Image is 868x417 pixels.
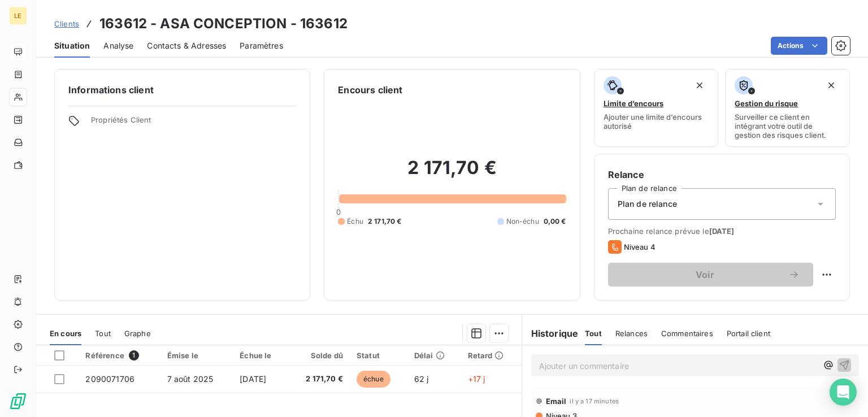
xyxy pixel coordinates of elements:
[85,374,134,384] span: 2090071706
[85,350,153,360] div: Référence
[506,216,539,227] span: Non-échu
[771,37,827,55] button: Actions
[50,329,81,338] span: En cours
[368,216,402,227] span: 2 171,70 €
[167,374,214,384] span: 7 août 2025
[95,329,111,338] span: Tout
[338,83,402,97] h6: Encours client
[522,327,579,340] h6: Historique
[608,227,836,236] span: Prochaine relance prévue le
[468,374,485,384] span: +17 j
[240,351,281,360] div: Échue le
[735,99,798,108] span: Gestion du risque
[357,371,390,388] span: échue
[103,40,133,51] span: Analyse
[129,350,139,360] span: 1
[240,374,266,384] span: [DATE]
[167,351,227,360] div: Émise le
[735,112,840,140] span: Surveiller ce client en intégrant votre outil de gestion des risques client.
[9,392,27,410] img: Logo LeanPay
[585,329,602,338] span: Tout
[604,99,663,108] span: Limite d’encours
[414,374,429,384] span: 62 j
[725,69,850,147] button: Gestion du risqueSurveiller ce client en intégrant votre outil de gestion des risques client.
[357,351,401,360] div: Statut
[570,398,619,405] span: il y a 17 minutes
[124,329,151,338] span: Graphe
[468,351,515,360] div: Retard
[147,40,226,51] span: Contacts & Adresses
[338,157,566,190] h2: 2 171,70 €
[709,227,735,236] span: [DATE]
[54,18,79,29] a: Clients
[661,329,713,338] span: Commentaires
[594,69,719,147] button: Limite d’encoursAjouter une limite d’encours autorisé
[68,83,296,97] h6: Informations client
[608,168,836,181] h6: Relance
[830,379,857,406] div: Open Intercom Messenger
[615,329,648,338] span: Relances
[54,19,79,28] span: Clients
[295,373,343,385] span: 2 171,70 €
[9,7,27,25] div: LE
[618,198,677,210] span: Plan de relance
[622,270,788,279] span: Voir
[99,14,348,34] h3: 163612 - ASA CONCEPTION - 163612
[604,112,709,131] span: Ajouter une limite d’encours autorisé
[240,40,283,51] span: Paramètres
[608,263,813,286] button: Voir
[54,40,90,51] span: Situation
[414,351,454,360] div: Délai
[347,216,363,227] span: Échu
[91,115,296,131] span: Propriétés Client
[624,242,656,251] span: Niveau 4
[546,397,567,406] span: Email
[727,329,770,338] span: Portail client
[295,351,343,360] div: Solde dû
[336,207,341,216] span: 0
[544,216,566,227] span: 0,00 €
